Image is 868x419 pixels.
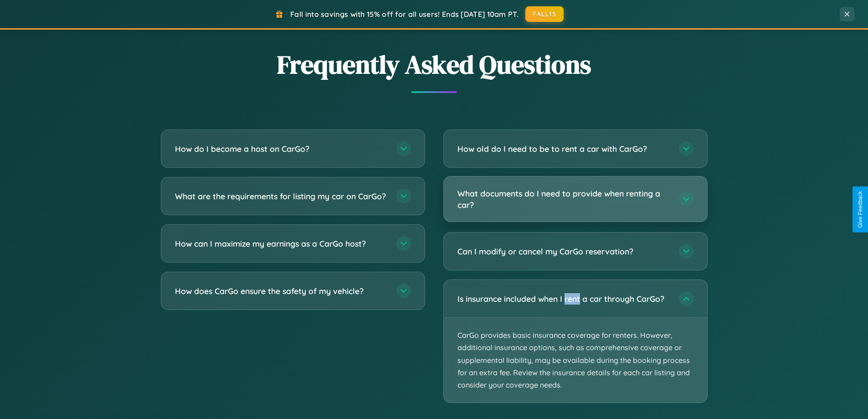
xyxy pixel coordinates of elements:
[525,6,564,22] button: FALL15
[175,238,387,249] h3: How can I maximize my earnings as a CarGo host?
[457,246,670,257] h3: Can I modify or cancel my CarGo reservation?
[161,47,708,82] h2: Frequently Asked Questions
[175,285,387,297] h3: How does CarGo ensure the safety of my vehicle?
[457,188,670,210] h3: What documents do I need to provide when renting a car?
[857,191,863,228] div: Give Feedback
[457,293,670,305] h3: Is insurance included when I rent a car through CarGo?
[290,10,519,19] span: Fall into savings with 15% off for all users! Ends [DATE] 10am PT.
[175,143,387,155] h3: How do I become a host on CarGo?
[457,143,670,155] h3: How old do I need to be to rent a car with CarGo?
[444,318,707,403] p: CarGo provides basic insurance coverage for renters. However, additional insurance options, such ...
[175,191,387,202] h3: What are the requirements for listing my car on CarGo?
